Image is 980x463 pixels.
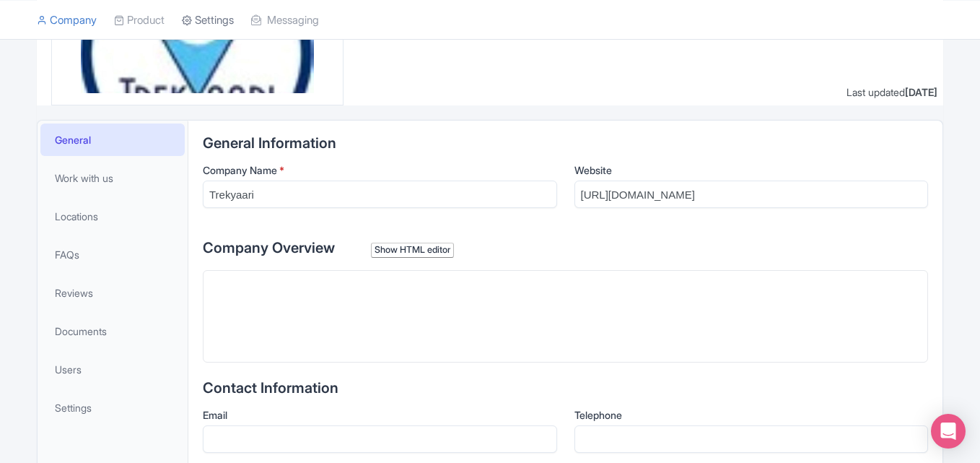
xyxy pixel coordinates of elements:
[55,285,93,300] span: Reviews
[371,243,454,258] div: Show HTML editor
[55,170,113,186] span: Work with us
[574,164,612,176] span: Website
[40,391,185,424] a: Settings
[55,247,79,262] span: FAQs
[203,409,227,421] span: Email
[55,209,98,224] span: Locations
[905,86,937,98] span: [DATE]
[55,324,107,339] span: Documents
[846,85,937,100] div: Last updated
[40,238,185,271] a: FAQs
[40,315,185,347] a: Documents
[203,380,928,396] h2: Contact Information
[203,135,928,151] h2: General Information
[574,409,622,421] span: Telephone
[40,162,185,194] a: Work with us
[55,400,92,415] span: Settings
[55,132,91,147] span: General
[203,239,335,256] span: Company Overview
[55,362,82,377] span: Users
[40,353,185,386] a: Users
[81,16,313,93] img: g13jkh73lvlx3ysadzwe.jpg
[40,200,185,233] a: Locations
[40,124,185,156] a: General
[931,414,966,449] div: Open Intercom Messenger
[40,277,185,309] a: Reviews
[203,164,277,176] span: Company Name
